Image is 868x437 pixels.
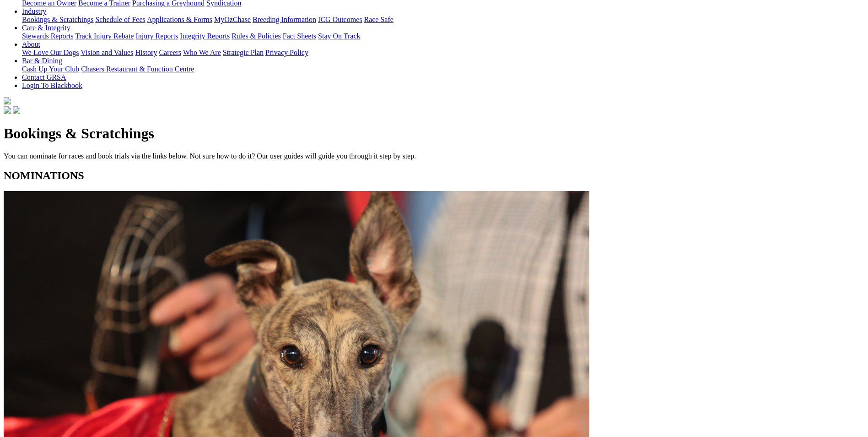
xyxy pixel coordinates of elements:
h1: Bookings & Scratchings [4,125,864,142]
a: Vision and Values [81,49,133,56]
a: About [22,40,40,48]
h2: NOMINATIONS [4,169,864,182]
a: Contact GRSA [22,73,66,81]
a: Schedule of Fees [95,16,145,23]
a: Track Injury Rebate [75,32,134,40]
a: Cash Up Your Club [22,65,79,73]
div: Care & Integrity [22,32,864,40]
a: Injury Reports [135,32,178,40]
a: Care & Integrity [22,24,70,32]
img: facebook.svg [4,106,11,114]
img: logo-grsa-white.png [4,97,11,104]
a: Integrity Reports [180,32,230,40]
div: About [22,49,864,57]
a: Race Safe [364,16,393,23]
a: History [135,49,157,56]
a: Careers [159,49,181,56]
a: Applications & Forms [147,16,212,23]
a: Bar & Dining [22,57,62,65]
a: Fact Sheets [283,32,316,40]
p: You can nominate for races and book trials via the links below. Not sure how to do it? Our user g... [4,152,864,160]
a: Who We Are [183,49,221,56]
a: Privacy Policy [265,49,308,56]
a: Bookings & Scratchings [22,16,93,23]
a: ICG Outcomes [318,16,362,23]
a: MyOzChase [214,16,251,23]
img: twitter.svg [13,106,20,114]
a: Stay On Track [318,32,360,40]
a: Industry [22,7,46,15]
a: Breeding Information [253,16,316,23]
div: Industry [22,16,864,24]
a: Stewards Reports [22,32,73,40]
a: Login To Blackbook [22,82,82,89]
a: We Love Our Dogs [22,49,79,56]
a: Rules & Policies [232,32,281,40]
a: Strategic Plan [223,49,264,56]
div: Bar & Dining [22,65,864,73]
a: Chasers Restaurant & Function Centre [81,65,194,73]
